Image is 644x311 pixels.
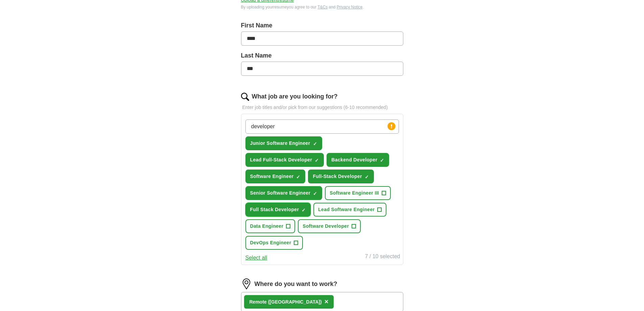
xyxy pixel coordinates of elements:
[241,21,403,30] label: First Name
[330,190,379,197] span: Software Engineer III
[252,92,338,101] label: What job are you looking for?
[255,280,337,289] label: Where do you want to work?
[313,173,362,180] span: Full-Stack Developer
[365,174,369,180] span: ✓
[298,219,361,233] button: Software Developer
[241,104,403,111] p: Enter job titles and/or pick from our suggestions (6-10 recommended)
[296,174,300,180] span: ✓
[303,223,349,230] span: Software Developer
[317,5,328,9] a: T&Cs
[245,153,324,167] button: Lead Full-Stack Developer✓
[325,297,329,307] button: ×
[327,153,389,167] button: Backend Developer✓
[249,298,322,306] div: Remote ([GEOGRAPHIC_DATA])
[380,158,384,163] span: ✓
[241,93,249,101] img: search.png
[245,254,267,262] button: Select all
[241,279,252,289] img: location.png
[241,51,403,60] label: Last Name
[250,173,294,180] span: Software Engineer
[337,5,363,9] a: Privacy Notice
[245,203,311,217] button: Full Stack Developer✓
[245,136,322,150] button: Junior Software Engineer✓
[302,207,306,213] span: ✓
[245,186,323,200] button: Senior Software Engineer✓
[315,158,319,163] span: ✓
[250,156,312,163] span: Lead Full-Stack Developer
[365,252,400,262] div: 7 / 10 selected
[241,4,403,10] div: By uploading your resume you agree to our and .
[250,190,311,197] span: Senior Software Engineer
[245,219,295,233] button: Data Engineer
[331,156,377,163] span: Backend Developer
[325,298,329,305] span: ×
[308,170,374,183] button: Full-Stack Developer✓
[250,239,291,246] span: DevOps Engineer
[325,186,391,200] button: Software Engineer III
[318,206,375,213] span: Lead Software Engineer
[313,203,386,217] button: Lead Software Engineer
[313,141,317,147] span: ✓
[245,170,306,183] button: Software Engineer✓
[250,140,310,147] span: Junior Software Engineer
[250,223,284,230] span: Data Engineer
[250,206,299,213] span: Full Stack Developer
[245,236,303,250] button: DevOps Engineer
[313,191,317,196] span: ✓
[245,119,399,134] input: Type a job title and press enter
